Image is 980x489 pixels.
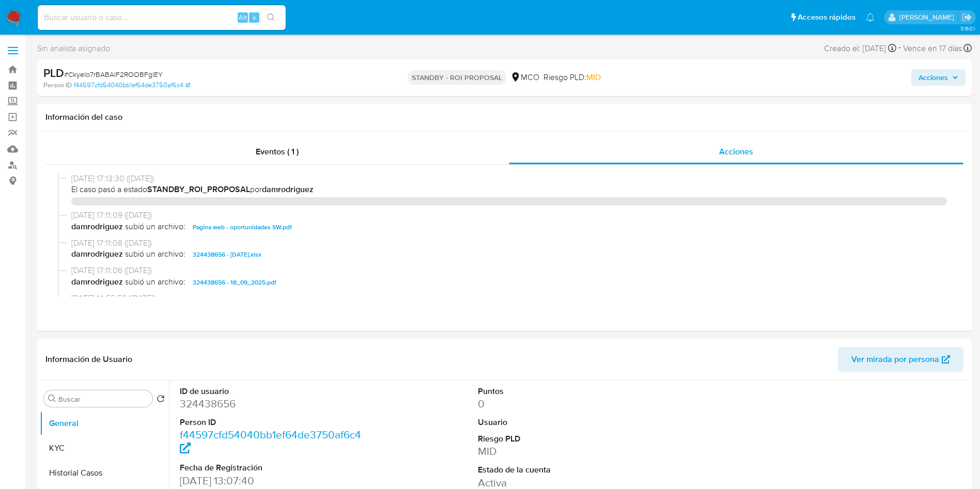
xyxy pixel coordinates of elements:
[866,13,875,22] a: Notificaciones
[48,395,56,403] button: Buscar
[40,411,169,436] button: General
[180,427,361,456] a: f44597cfd54040bb1ef64de3750af6c4
[543,72,601,83] span: Riesgo PLD:
[961,12,972,23] a: Salir
[899,12,958,22] p: damian.rodriguez@mercadolibre.com
[38,11,286,24] input: Buscar usuario o caso...
[43,81,72,90] b: Person ID
[586,71,601,83] span: MID
[919,69,948,86] span: Acciones
[45,112,963,122] h1: Información del caso
[40,436,169,461] button: KYC
[478,417,666,428] dt: Usuario
[253,12,256,22] span: s
[478,444,666,459] dd: MID
[43,65,64,81] b: PLD
[911,69,966,86] button: Acciones
[408,70,506,85] p: STANDBY - ROI PROPOSAL
[478,386,666,397] dt: Puntos
[478,433,666,445] dt: Riesgo PLD
[58,395,148,404] input: Buscar
[898,41,901,55] span: -
[838,347,963,372] button: Ver mirada por persona
[478,397,666,411] dd: 0
[180,474,368,488] dd: [DATE] 13:07:40
[64,69,163,80] span: # Ckyelo7rBABAlF2ROOBFglEY
[256,146,299,157] span: Eventos ( 1 )
[180,462,368,474] dt: Fecha de Registración
[478,464,666,476] dt: Estado de la cuenta
[851,347,939,372] span: Ver mirada por persona
[40,461,169,485] button: Historial Casos
[798,12,855,23] span: Accesos rápidos
[260,10,282,25] button: search-icon
[157,395,165,406] button: Volver al orden por defecto
[45,354,132,365] h1: Información de Usuario
[719,146,753,157] span: Acciones
[239,12,247,22] span: Alt
[903,43,962,54] span: Vence en 17 días
[824,41,896,55] div: Creado el: [DATE]
[37,43,110,54] span: Sin analista asignado
[74,81,190,90] a: f44597cfd54040bb1ef64de3750af6c4
[510,72,539,83] div: MCO
[180,417,368,428] dt: Person ID
[180,386,368,397] dt: ID de usuario
[180,397,368,411] dd: 324438656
